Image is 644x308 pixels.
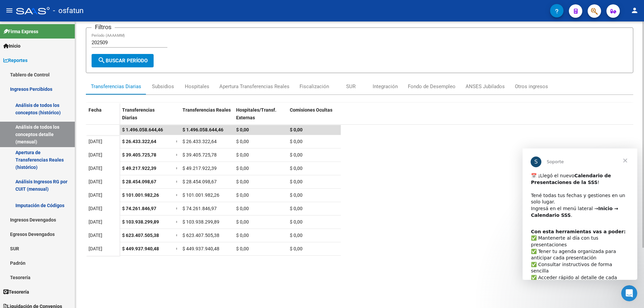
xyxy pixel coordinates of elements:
div: Apertura Transferencias Reales [219,83,289,90]
span: [DATE] [89,139,102,144]
span: = [176,152,178,158]
span: [DATE] [89,219,102,225]
span: $ 0,00 [236,246,249,251]
div: Hospitales [185,83,209,90]
datatable-header-cell: Transferencias Diarias [119,103,173,131]
span: $ 623.407.505,38 [122,233,159,238]
div: Fondo de Desempleo [408,83,455,90]
span: = [176,206,178,211]
span: $ 101.001.982,26 [122,192,159,198]
div: Transferencias Diarias [91,83,141,90]
datatable-header-cell: Transferencias Reales [180,103,233,131]
span: $ 0,00 [236,152,249,158]
span: $ 0,00 [290,152,303,158]
span: = [176,219,178,225]
span: = [176,192,178,198]
mat-icon: menu [5,6,13,14]
span: $ 449.937.940,48 [182,246,219,251]
iframe: Intercom live chat [621,285,637,301]
div: Integración [373,83,398,90]
span: $ 0,00 [236,219,249,225]
span: [DATE] [89,152,102,158]
span: [DATE] [89,166,102,171]
div: Subsidios [152,83,174,90]
span: = [176,139,178,144]
span: $ 0,00 [236,139,249,144]
mat-icon: search [98,56,106,64]
span: $ 0,00 [236,166,249,171]
span: $ 449.937.940,48 [122,246,159,251]
datatable-header-cell: Hospitales/Transf. Externas [233,103,287,131]
span: Fecha [89,107,102,113]
span: Transferencias Reales [182,107,231,113]
span: $ 0,00 [290,179,303,184]
span: [DATE] [89,233,102,238]
span: $ 623.407.505,38 [182,233,219,238]
div: ​✅ Mantenerte al día con tus presentaciones ✅ Tener tu agenda organizada para anticipar cada pres... [8,80,106,159]
span: $ 101.001.982,26 [182,192,219,198]
span: $ 0,00 [290,246,303,251]
span: $ 0,00 [236,206,249,211]
iframe: Intercom live chat mensaje [523,148,637,280]
div: ANSES Jubilados [466,83,505,90]
span: Hospitales/Transf. Externas [236,107,276,120]
datatable-header-cell: Comisiones Ocultas [287,103,341,131]
span: Inicio [3,42,20,50]
span: = [176,233,178,238]
span: $ 0,00 [236,192,249,198]
span: $ 0,00 [236,127,249,132]
span: $ 74.261.846,97 [182,206,217,211]
span: $ 39.405.725,78 [122,152,156,158]
h3: Filtros [92,22,115,32]
span: $ 103.938.299,89 [182,219,219,225]
span: [DATE] [89,179,102,184]
button: Buscar Período [92,54,154,67]
span: = [176,246,178,251]
span: $ 0,00 [290,206,303,211]
span: $ 28.454.098,67 [122,179,156,184]
span: Transferencias Diarias [122,107,155,120]
span: [DATE] [89,206,102,211]
span: $ 0,00 [290,233,303,238]
span: Buscar Período [98,58,148,64]
span: $ 49.217.922,39 [122,166,156,171]
div: Fiscalización [300,83,329,90]
span: $ 0,00 [290,192,303,198]
span: [DATE] [89,192,102,198]
span: $ 103.938.299,89 [122,219,159,225]
span: Tesorería [3,288,29,296]
span: Firma Express [3,28,38,35]
span: = [176,166,178,171]
span: $ 1.496.058.644,46 [122,127,163,132]
span: $ 74.261.846,97 [122,206,156,211]
span: $ 0,00 [236,179,249,184]
span: - osfatun [53,3,84,18]
span: $ 0,00 [290,139,303,144]
span: $ 26.433.322,64 [182,139,217,144]
span: = [176,179,178,184]
span: $ 1.496.058.644,46 [182,127,223,132]
div: Otros ingresos [515,83,548,90]
datatable-header-cell: Fecha [86,103,119,131]
span: Comisiones Ocultas [290,107,332,113]
span: $ 0,00 [290,166,303,171]
span: [DATE] [89,246,102,251]
span: $ 49.217.922,39 [182,166,217,171]
b: Con esta herramientas vas a poder: [8,80,103,86]
span: $ 0,00 [290,219,303,225]
span: $ 39.405.725,78 [182,152,217,158]
span: $ 0,00 [290,127,303,132]
span: $ 26.433.322,64 [122,139,156,144]
span: $ 0,00 [236,233,249,238]
span: Reportes [3,57,28,64]
div: SUR [346,83,356,90]
mat-icon: person [631,6,639,14]
span: $ 28.454.098,67 [182,179,217,184]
